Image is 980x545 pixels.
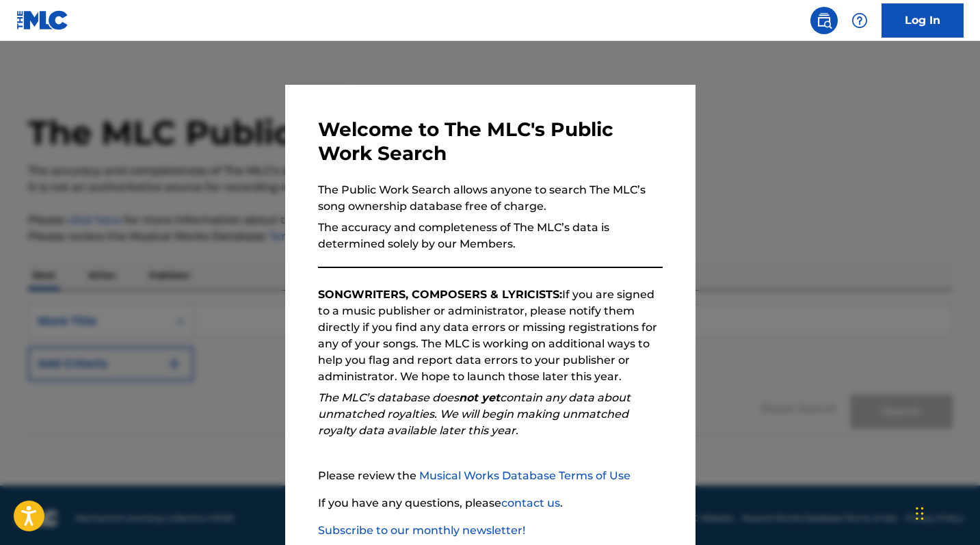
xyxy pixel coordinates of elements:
div: Widget de chat [912,479,980,545]
h3: Welcome to The MLC's Public Work Search [318,118,663,165]
strong: not yet [459,391,500,404]
a: contact us [501,496,560,509]
p: If you have any questions, please . [318,495,663,511]
iframe: Chat Widget [912,479,980,545]
p: The Public Work Search allows anyone to search The MLC’s song ownership database free of charge. [318,182,663,215]
p: The accuracy and completeness of The MLC’s data is determined solely by our Members. [318,220,663,252]
p: If you are signed to a music publisher or administrator, please notify them directly if you find ... [318,287,663,385]
a: Log In [882,3,964,38]
strong: SONGWRITERS, COMPOSERS & LYRICISTS: [318,288,562,301]
p: Please review the [318,468,663,484]
img: MLC Logo [16,10,69,30]
em: The MLC’s database does contain any data about unmatched royalties. We will begin making unmatche... [318,391,631,437]
div: Arrastrar [916,493,924,534]
img: help [851,12,868,29]
a: Subscribe to our monthly newsletter! [318,524,525,537]
img: search [816,12,832,29]
a: Musical Works Database Terms of Use [419,469,631,482]
div: Help [846,7,873,34]
a: Public Search [810,7,838,34]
